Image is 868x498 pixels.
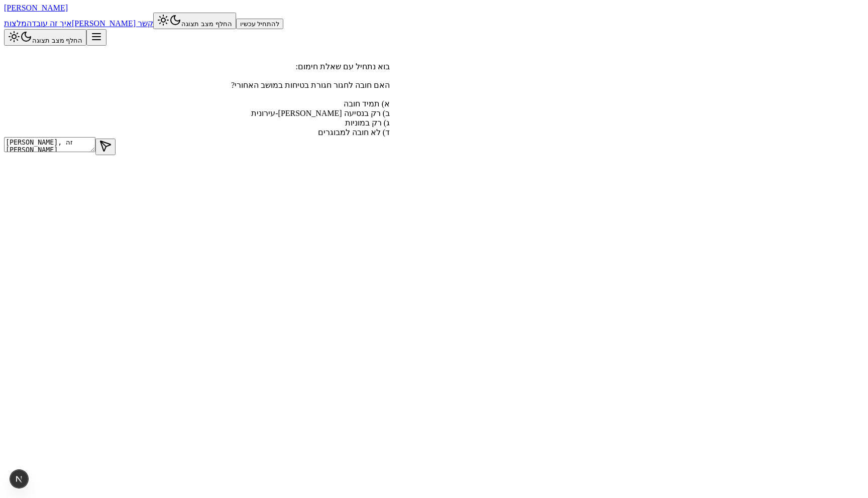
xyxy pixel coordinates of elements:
[236,19,284,29] button: להתחיל עכשיו
[4,62,390,137] div: בוא נתחיל עם שאלת חימום: האם חובה לחגור חגורת בטיחות במושב האחורי? א) תמיד חובה ב) רק בנסיעה [PER...
[181,20,232,28] span: החלף מצב תצוגה
[4,29,86,46] button: החלף מצב תצוגה
[4,19,32,28] a: המלצות
[236,19,284,28] a: להתחיל עכשיו
[72,19,153,28] a: [PERSON_NAME] קשר
[32,37,82,44] span: החלף מצב תצוגה
[4,137,95,152] textarea: [PERSON_NAME], זה [PERSON_NAME]
[4,4,68,12] a: [PERSON_NAME]
[32,19,72,28] a: איך זה עובד
[153,13,236,29] button: החלף מצב תצוגה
